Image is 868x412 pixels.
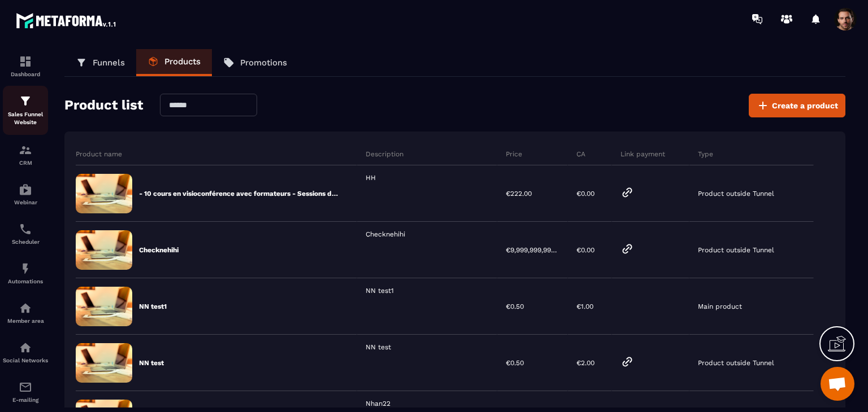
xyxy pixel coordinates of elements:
p: Product name [76,150,122,159]
p: Main product [698,303,742,310]
a: formationformationCRM [3,135,48,174]
h2: Product list [64,94,143,117]
p: E-mailing [3,397,48,403]
button: Create a product [749,94,845,117]
p: - 10 cours en visioconférence avec formateurs - Sessions d'hypnose en illimité sur 1 an - Modules... [139,189,340,198]
a: emailemailE-mailing [3,372,48,411]
img: formation-default-image.91678625.jpeg [76,174,132,213]
p: Social Networks [3,357,48,363]
a: Promotions [212,49,298,76]
p: Link payment [620,150,665,159]
a: formationformationSales Funnel Website [3,86,48,135]
p: CA [576,150,585,159]
a: automationsautomationsAutomations [3,253,48,293]
p: Checknehihi [139,246,179,255]
a: Funnels [64,49,136,76]
p: Type [698,150,713,159]
a: schedulerschedulerScheduler [3,214,48,253]
img: formation [19,143,32,157]
p: Price [506,150,522,159]
p: Description [366,150,403,159]
p: Product outside Tunnel [698,246,774,254]
p: Automations [3,278,48,284]
img: formation [19,94,32,108]
p: Dashboard [3,71,48,77]
img: scheduler [19,222,32,236]
img: email [19,380,32,394]
p: CRM [3,160,48,166]
p: Products [164,56,201,67]
p: NN test1 [139,302,167,311]
p: Product outside Tunnel [698,190,774,198]
a: social-networksocial-networkSocial Networks [3,332,48,372]
p: Promotions [240,58,287,68]
p: Scheduler [3,239,48,245]
a: automationsautomationsWebinar [3,174,48,214]
img: automations [19,262,32,275]
span: Create a product [772,100,838,111]
p: NN test [139,358,164,367]
p: Webinar [3,199,48,205]
a: Products [136,49,212,76]
img: formation-default-image.91678625.jpeg [76,230,132,270]
p: Funnels [93,58,125,68]
img: social-network [19,341,32,354]
img: automations [19,301,32,315]
a: formationformationDashboard [3,46,48,86]
img: formation-default-image.91678625.jpeg [76,287,132,326]
div: Mở cuộc trò chuyện [821,367,854,401]
a: automationsautomationsMember area [3,293,48,332]
img: logo [16,10,118,30]
p: Product outside Tunnel [698,359,774,367]
img: automations [19,183,32,196]
img: formation [19,55,32,68]
p: Member area [3,318,48,324]
img: formation-default-image.91678625.jpeg [76,343,132,383]
p: Sales Funnel Website [3,111,48,126]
